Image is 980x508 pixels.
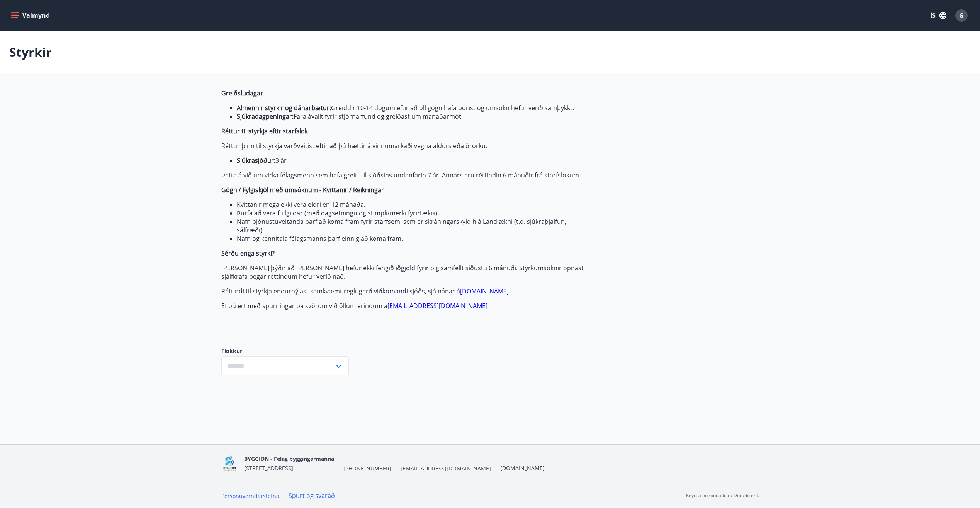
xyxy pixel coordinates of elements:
a: Persónuverndarstefna [221,492,279,499]
strong: Gögn / Fylgiskjöl með umsóknum - Kvittanir / Reikningar [221,186,384,194]
label: Flokkur [221,347,349,355]
li: Nafn og kennitala félagsmanns þarf einnig að koma fram. [237,234,586,243]
button: ÍS [926,9,951,22]
p: Styrkir [9,44,52,61]
p: Þetta á við um virka félagsmenn sem hafa greitt til sjóðsins undanfarin 7 ár. Annars eru réttindi... [221,171,586,179]
li: Fara ávallt fyrir stjórnarfund og greiðast um mánaðarmót. [237,112,586,121]
li: 3 ár [237,156,586,165]
p: Réttur þinn til styrkja varðveitist eftir að þú hættir á vinnumarkaði vegna aldurs eða örorku: [221,141,586,150]
a: [DOMAIN_NAME] [460,287,509,295]
strong: Sjúkradagpeningar: [237,112,294,121]
li: Greiddir 10-14 dögum eftir að öll gögn hafa borist og umsókn hefur verið samþykkt. [237,104,586,112]
strong: Almennir styrkir og dánarbætur: [237,104,331,112]
img: BKlGVmlTW1Qrz68WFGMFQUcXHWdQd7yePWMkvn3i.png [221,455,238,472]
a: [DOMAIN_NAME] [500,464,545,472]
span: [EMAIL_ADDRESS][DOMAIN_NAME] [401,465,491,472]
button: G [952,6,971,25]
p: [PERSON_NAME] þýðir að [PERSON_NAME] hefur ekki fengið iðgjöld fyrir þig samfellt síðustu 6 mánuð... [221,264,586,281]
span: [STREET_ADDRESS] [244,464,293,472]
li: Kvittanir mega ekki vera eldri en 12 mánaða. [237,200,586,209]
button: menu [9,9,53,22]
li: Nafn þjónustuveitanda þarf að koma fram fyrir starfsemi sem er skráningarskyld hjá Landlækni (t.d... [237,217,586,234]
strong: Greiðsludagar [221,89,263,97]
p: Ef þú ert með spurningar þá svörum við öllum erindum á [221,302,586,310]
a: [EMAIL_ADDRESS][DOMAIN_NAME] [387,302,487,310]
strong: Réttur til styrkja eftir starfslok [221,127,308,135]
a: Spurt og svarað [289,491,335,500]
p: Keyrt á hugbúnaði frá Dorado ehf. [686,492,759,499]
span: BYGGIÐN - Félag byggingarmanna [244,455,334,462]
li: Þurfa að vera fullgildar (með dagsetningu og stimpli/merki fyrirtækis). [237,209,586,217]
span: G [959,11,964,20]
strong: Sjúkrasjóður: [237,156,275,165]
span: [PHONE_NUMBER] [343,465,391,472]
p: Réttindi til styrkja endurnýjast samkvæmt reglugerð viðkomandi sjóðs, sjá nánar á [221,287,586,295]
strong: Sérðu enga styrki? [221,249,275,257]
